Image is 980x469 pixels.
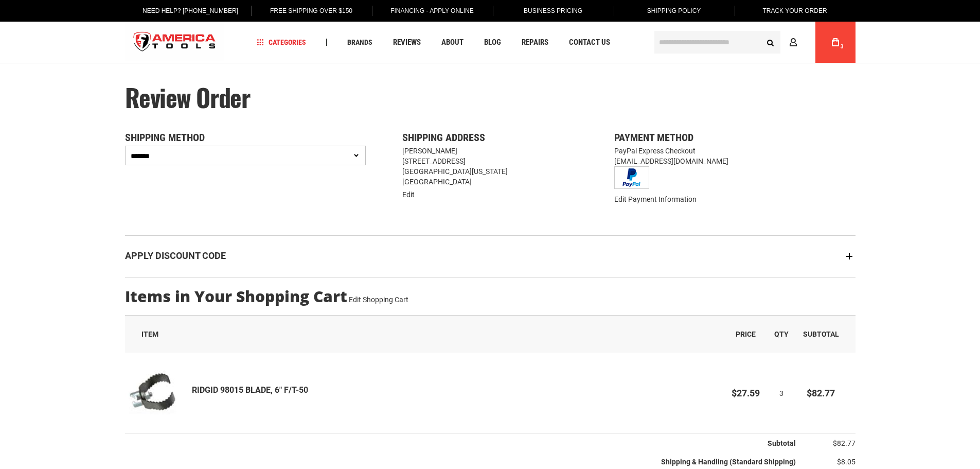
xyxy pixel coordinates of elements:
strong: Apply Discount Code [125,250,226,261]
a: Contact Us [564,36,615,49]
span: Shipping Address [402,131,485,144]
span: Categories [257,39,306,46]
span: Review Order [125,79,250,115]
a: Reviews [388,36,425,49]
a: Edit [402,190,415,199]
th: Subtotal [796,316,856,353]
strong: Items in Your Shopping Cart [125,288,347,305]
span: Shipping Policy [647,7,701,14]
th: Item [125,316,724,353]
address: [PERSON_NAME] [STREET_ADDRESS] [GEOGRAPHIC_DATA][US_STATE] [GEOGRAPHIC_DATA] [402,146,578,187]
span: Brands [347,39,372,46]
th: Qty [767,316,796,353]
span: Repairs [522,39,548,46]
img: RIDGID 98015 BLADE, 6" F/T-50 [125,366,176,418]
span: Contact Us [569,39,610,46]
span: Payment Method [614,131,693,144]
span: About [441,39,464,46]
a: Brands [343,36,377,49]
img: America Tools [125,23,225,62]
img: Buy now with PayPal [614,166,649,189]
strong: RIDGID 98015 BLADE, 6" F/T-50 [192,385,308,396]
span: 3 [841,44,844,49]
a: Categories [252,36,311,49]
th: Subtotal [125,434,796,453]
span: Shipping Method [125,131,205,144]
span: $8.05 [837,458,856,466]
span: Reviews [393,39,421,46]
span: Blog [484,39,501,46]
a: Repairs [517,36,553,49]
a: 3 [826,22,845,63]
a: store logo [125,23,225,62]
a: About [437,36,468,49]
a: Edit Payment Information [614,195,697,203]
span: $82.77 [807,388,835,398]
a: Edit Shopping Cart [349,296,408,304]
span: $82.77 [833,439,856,447]
button: Search [761,32,780,52]
th: Price [724,316,767,353]
span: $27.59 [732,388,760,398]
a: Blog [479,36,506,49]
div: PayPal Express Checkout [EMAIL_ADDRESS][DOMAIN_NAME] [125,146,856,192]
span: 3 [779,389,783,397]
